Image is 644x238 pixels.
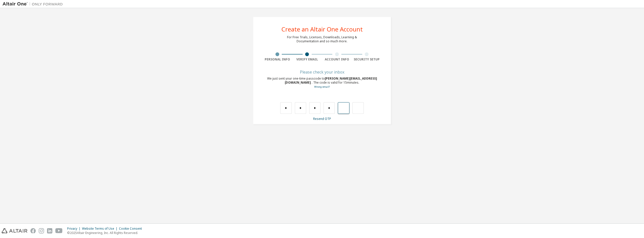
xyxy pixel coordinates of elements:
div: For Free Trials, Licenses, Downloads, Learning & Documentation and so much more. [287,35,357,43]
div: Please check your inbox [262,71,382,74]
img: altair_logo.svg [2,228,27,233]
div: Privacy [67,227,82,231]
div: Personal Info [262,57,292,61]
img: instagram.svg [39,228,44,233]
div: Create an Altair One Account [281,26,363,32]
div: Cookie Consent [119,227,145,231]
div: Account Info [322,57,352,61]
div: Verify Email [292,57,322,61]
img: youtube.svg [55,228,63,233]
p: © 2025 Altair Engineering, Inc. All Rights Reserved. [67,231,145,235]
img: facebook.svg [30,228,36,233]
a: Resend OTP [313,117,331,121]
a: Go back to the registration form [314,85,330,88]
img: linkedin.svg [47,228,52,233]
span: [PERSON_NAME][EMAIL_ADDRESS][DOMAIN_NAME] [285,76,377,85]
img: Altair One [3,2,65,7]
div: Security Setup [352,57,382,61]
div: We just sent your one-time passcode to . The code is valid for 15 minutes. [262,77,382,89]
div: Website Terms of Use [82,227,119,231]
